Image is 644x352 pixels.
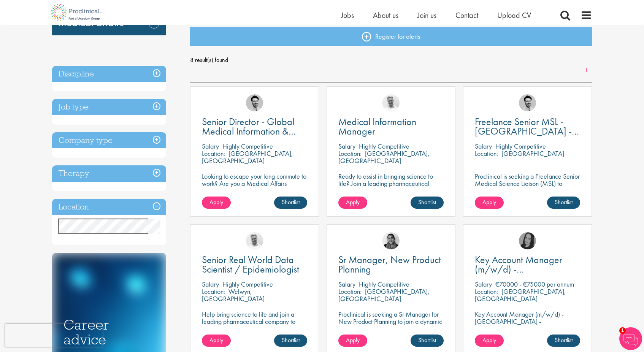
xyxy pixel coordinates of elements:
a: Contact [455,10,478,20]
span: Salary [475,280,492,289]
p: Highly Competitive [222,142,273,151]
a: Apply [338,197,367,209]
span: Senior Director - Global Medical Information & Medical Affairs [202,115,296,147]
p: Ready to assist in bringing science to life? Join a leading pharmaceutical company to play a key ... [338,173,444,209]
p: Highly Competitive [359,142,409,151]
p: Proclinical is seeking a Freelance Senior Medical Science Liaison (MSL) to support medical affair... [475,173,580,201]
h3: Therapy [52,165,166,182]
a: Register for alerts [190,27,592,46]
img: Joshua Bye [246,232,263,249]
span: Key Account Manager (m/w/d) - [GEOGRAPHIC_DATA] [475,253,566,285]
a: Apply [475,335,504,347]
span: Salary [338,142,355,151]
img: Chatbot [619,327,642,350]
a: Senior Director - Global Medical Information & Medical Affairs [202,117,307,136]
p: [GEOGRAPHIC_DATA], [GEOGRAPHIC_DATA] [338,287,430,303]
img: Thomas Pinnock [246,94,263,111]
a: Shortlist [274,335,307,347]
h3: Job type [52,99,166,115]
p: [GEOGRAPHIC_DATA], [GEOGRAPHIC_DATA] [338,149,430,165]
span: Apply [346,198,360,206]
a: Sr Manager, New Product Planning [338,255,444,274]
a: Shortlist [274,197,307,209]
p: [GEOGRAPHIC_DATA], [GEOGRAPHIC_DATA] [202,149,293,165]
a: Key Account Manager (m/w/d) - [GEOGRAPHIC_DATA] [475,255,580,274]
a: Upload CV [497,10,531,20]
a: Shortlist [547,197,580,209]
p: [GEOGRAPHIC_DATA], [GEOGRAPHIC_DATA] [475,287,566,303]
a: Senior Real World Data Scientist / Epidemiologist [202,255,307,274]
span: 1 [619,327,626,334]
a: Shortlist [411,197,444,209]
span: Senior Real World Data Scientist / Epidemiologist [202,253,299,276]
img: Joshua Bye [382,94,400,111]
p: [GEOGRAPHIC_DATA] [501,149,564,158]
span: Apply [482,198,496,206]
a: About us [373,10,398,20]
span: Apply [482,336,496,344]
h3: Career advice [63,317,155,347]
a: Jobs [341,10,354,20]
span: Apply [209,198,223,206]
a: Apply [475,197,504,209]
span: Freelance Senior MSL - [GEOGRAPHIC_DATA] - Cardiovascular/ Rare Disease [475,115,579,157]
h3: Location [52,199,166,215]
span: Salary [202,280,219,289]
h3: Discipline [52,66,166,82]
a: Remove [148,17,160,39]
a: Apply [202,335,231,347]
img: Thomas Pinnock [519,94,536,111]
span: Salary [338,280,355,289]
a: Apply [338,335,367,347]
p: €70000 - €75000 per annum [495,280,574,289]
p: Key Account Manager (m/w/d) - [GEOGRAPHIC_DATA] - [GEOGRAPHIC_DATA] [475,311,580,332]
span: Location: [475,149,498,158]
p: Help bring science to life and join a leading pharmaceutical company to play a key role in delive... [202,311,307,347]
span: Location: [202,287,225,296]
h3: Company type [52,132,166,149]
a: Shortlist [411,335,444,347]
img: Anna Klemencic [519,232,536,249]
iframe: reCAPTCHA [5,324,103,347]
p: Highly Competitive [495,142,546,151]
span: Sr Manager, New Product Planning [338,253,441,276]
p: Looking to escape your long commute to work? Are you a Medical Affairs Professional? Unlock your ... [202,173,307,201]
span: Location: [338,287,362,296]
p: Highly Competitive [222,280,273,289]
p: Proclinical is seeking a Sr Manager for New Product Planning to join a dynamic team on a permanen... [338,311,444,332]
span: Apply [209,336,223,344]
img: Anjali Parbhu [382,232,400,249]
a: Join us [417,10,436,20]
span: Apply [346,336,360,344]
a: Apply [202,197,231,209]
a: 1 [581,66,592,75]
a: Medical Information Manager [338,117,444,136]
span: 8 result(s) found [190,54,592,66]
span: Location: [338,149,362,158]
span: Location: [202,149,225,158]
a: Shortlist [547,335,580,347]
span: Salary [202,142,219,151]
p: Welwyn, [GEOGRAPHIC_DATA] [202,287,265,303]
span: Salary [475,142,492,151]
span: Medical Information Manager [338,115,416,138]
p: Highly Competitive [359,280,409,289]
span: Location: [475,287,498,296]
a: Freelance Senior MSL - [GEOGRAPHIC_DATA] - Cardiovascular/ Rare Disease [475,117,580,136]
